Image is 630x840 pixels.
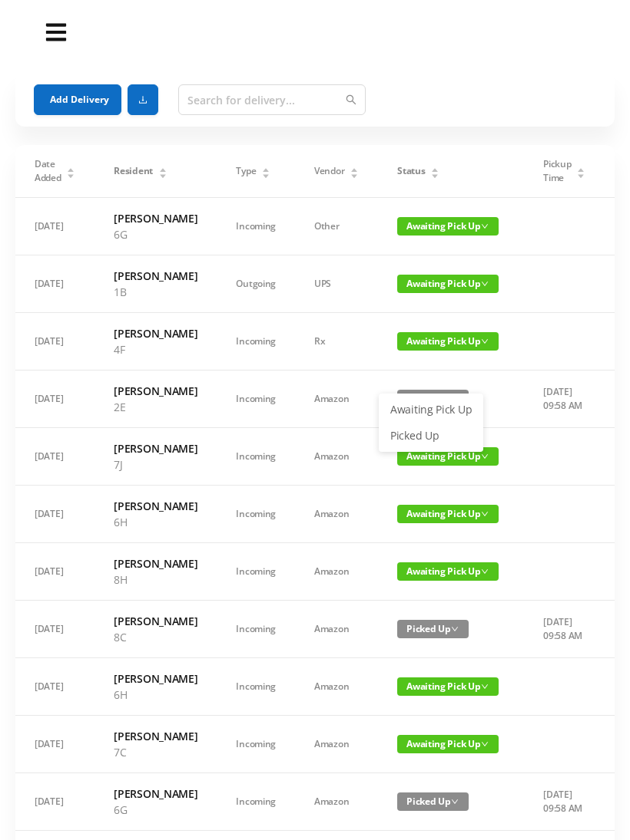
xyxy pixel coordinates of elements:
[217,198,295,255] td: Incoming
[397,505,499,523] span: Awaiting Pick Up
[114,341,197,357] p: 4F
[178,84,366,115] input: Search for delivery...
[114,284,197,300] p: 1B
[114,210,197,226] h6: [PERSON_NAME]
[261,166,270,175] div: Sort
[295,601,378,658] td: Amazon
[158,166,167,170] i: icon: caret-up
[15,601,94,658] td: [DATE]
[114,555,197,572] h6: [PERSON_NAME]
[15,773,94,831] td: [DATE]
[346,94,356,105] i: icon: search
[481,338,489,345] i: icon: down
[431,172,439,176] i: icon: caret-down
[314,164,344,178] span: Vendor
[295,428,378,486] td: Amazon
[114,687,197,703] p: 6H
[114,802,197,818] p: 6G
[158,172,167,176] i: icon: caret-down
[481,740,489,748] i: icon: down
[114,456,197,473] p: 7J
[295,773,378,831] td: Amazon
[114,498,197,514] h6: [PERSON_NAME]
[217,658,295,716] td: Incoming
[217,773,295,831] td: Incoming
[114,226,197,242] p: 6G
[262,166,270,170] i: icon: caret-up
[481,510,489,518] i: icon: down
[35,157,61,185] span: Date Added
[114,383,197,399] h6: [PERSON_NAME]
[15,313,94,371] td: [DATE]
[34,84,121,115] button: Add Delivery
[295,313,378,371] td: Rx
[295,486,378,543] td: Amazon
[217,313,295,371] td: Incoming
[295,371,378,428] td: Amazon
[158,166,167,175] div: Sort
[15,658,94,716] td: [DATE]
[397,217,499,236] span: Awaiting Pick Up
[67,166,75,170] i: icon: caret-up
[397,332,499,351] span: Awaiting Pick Up
[397,562,499,581] span: Awaiting Pick Up
[397,620,469,638] span: Picked Up
[236,164,256,178] span: Type
[128,84,158,115] button: icon: download
[381,423,481,448] a: Picked Up
[114,670,197,687] h6: [PERSON_NAME]
[350,166,359,175] div: Sort
[217,486,295,543] td: Incoming
[397,792,469,811] span: Picked Up
[217,255,295,313] td: Outgoing
[67,172,75,176] i: icon: caret-down
[576,166,585,175] div: Sort
[114,325,197,341] h6: [PERSON_NAME]
[524,371,605,428] td: [DATE] 09:58 AM
[451,625,459,633] i: icon: down
[217,716,295,773] td: Incoming
[114,514,197,530] p: 6H
[381,397,481,422] a: Awaiting Pick Up
[431,166,439,170] i: icon: caret-up
[397,164,425,178] span: Status
[295,658,378,716] td: Amazon
[295,255,378,313] td: UPS
[295,198,378,255] td: Other
[397,275,499,293] span: Awaiting Pick Up
[114,268,197,284] h6: [PERSON_NAME]
[15,198,94,255] td: [DATE]
[217,543,295,601] td: Incoming
[481,280,489,288] i: icon: down
[15,371,94,428] td: [DATE]
[217,428,295,486] td: Incoming
[481,222,489,230] i: icon: down
[114,613,197,629] h6: [PERSON_NAME]
[543,157,571,185] span: Pickup Time
[114,629,197,645] p: 8C
[295,543,378,601] td: Amazon
[350,172,359,176] i: icon: caret-down
[350,166,359,170] i: icon: caret-up
[451,798,459,805] i: icon: down
[262,172,270,176] i: icon: caret-down
[217,371,295,428] td: Incoming
[114,572,197,588] p: 8H
[15,543,94,601] td: [DATE]
[577,172,585,176] i: icon: caret-down
[481,453,489,460] i: icon: down
[524,601,605,658] td: [DATE] 09:58 AM
[524,773,605,831] td: [DATE] 09:58 AM
[481,568,489,575] i: icon: down
[66,166,75,175] div: Sort
[114,164,153,178] span: Resident
[577,166,585,170] i: icon: caret-up
[15,716,94,773] td: [DATE]
[397,677,499,696] span: Awaiting Pick Up
[430,166,439,175] div: Sort
[15,255,94,313] td: [DATE]
[114,728,197,744] h6: [PERSON_NAME]
[114,744,197,760] p: 7C
[114,786,197,802] h6: [PERSON_NAME]
[114,440,197,456] h6: [PERSON_NAME]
